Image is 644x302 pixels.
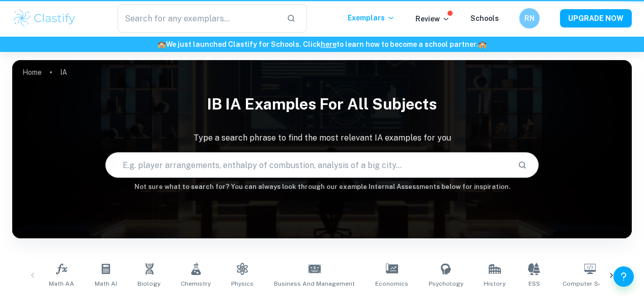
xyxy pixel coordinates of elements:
[429,279,463,288] span: Psychology
[12,182,632,192] h6: Not sure what to search for? You can always look through our example Internal Assessments below f...
[348,12,395,23] p: Exemplars
[528,279,540,288] span: ESS
[560,9,632,28] button: UPGRADE NOW
[22,65,42,79] a: Home
[613,266,634,287] button: Help and Feedback
[519,8,540,29] button: RN
[484,279,506,288] span: History
[12,89,632,120] h1: IB IA examples for all subjects
[49,279,74,288] span: Math AA
[12,132,632,144] p: Type a search phrase to find the most relevant IA examples for you
[2,39,642,50] h6: We just launched Clastify for Schools. Click to learn how to become a school partner.
[274,279,355,288] span: Business and Management
[60,67,67,78] p: IA
[415,13,450,24] p: Review
[137,279,160,288] span: Biology
[118,4,278,33] input: Search for any exemplars...
[321,40,337,48] a: here
[231,279,254,288] span: Physics
[181,279,211,288] span: Chemistry
[514,156,531,174] button: Search
[470,14,499,22] a: Schools
[157,40,166,48] span: 🏫
[12,8,77,29] img: Clastify logo
[375,279,408,288] span: Economics
[106,151,510,179] input: E.g. player arrangements, enthalpy of combustion, analysis of a big city...
[478,40,487,48] span: 🏫
[524,13,536,24] h6: RN
[95,279,117,288] span: Math AI
[563,279,618,288] span: Computer Science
